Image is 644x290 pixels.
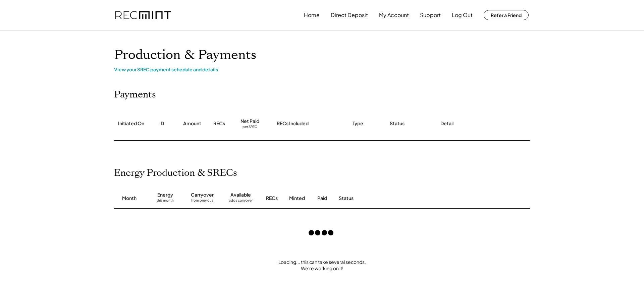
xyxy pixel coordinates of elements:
[379,8,409,22] button: My Account
[122,195,137,202] div: Month
[159,120,164,127] div: ID
[114,89,156,100] h2: Payments
[331,8,368,22] button: Direct Deposit
[420,8,441,22] button: Support
[114,167,237,179] h2: Energy Production & SRECs
[440,120,453,127] div: Detail
[157,192,173,198] div: Energy
[317,195,327,202] div: Paid
[114,47,530,63] h1: Production & Payments
[191,192,214,198] div: Carryover
[230,192,251,198] div: Available
[266,195,278,202] div: RECs
[229,198,253,205] div: adds carryover
[277,120,309,127] div: RECs Included
[339,195,453,202] div: Status
[243,125,257,130] div: per SREC
[240,118,259,125] div: Net Paid
[484,10,529,20] button: Refer a Friend
[114,66,530,72] div: View your SREC payment schedule and details
[452,8,473,22] button: Log Out
[213,120,225,127] div: RECs
[157,198,174,205] div: this month
[183,120,201,127] div: Amount
[118,120,144,127] div: Initiated On
[191,198,213,205] div: from previous
[115,11,171,19] img: recmint-logotype%403x.png
[289,195,305,202] div: Minted
[107,259,537,272] div: Loading... this can take several seconds. We're working on it!
[390,120,405,127] div: Status
[353,120,363,127] div: Type
[304,8,320,22] button: Home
